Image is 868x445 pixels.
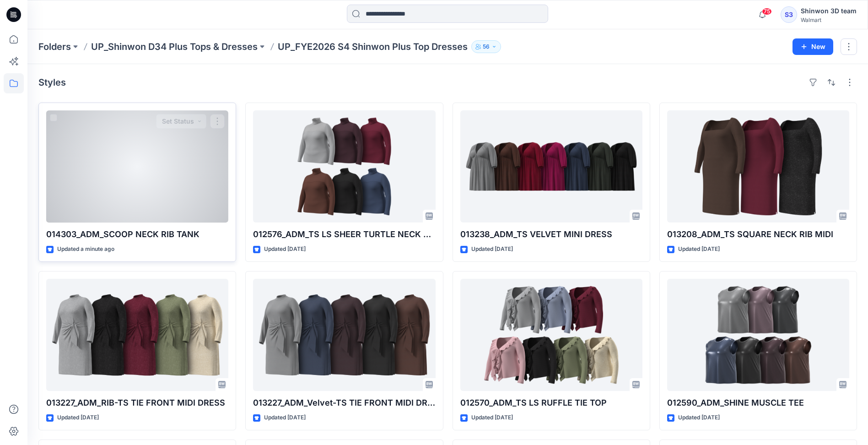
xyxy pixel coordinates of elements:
a: Folders [38,40,71,53]
p: 013238_ADM_TS VELVET MINI DRESS [460,228,642,241]
p: 012570_ADM_TS LS RUFFLE TIE TOP [460,396,642,409]
a: 012576_ADM_TS LS SHEER TURTLE NECK TOP [253,110,435,222]
p: 014303_ADM_SCOOP NECK RIB TANK [46,228,228,241]
div: S3 [781,6,797,23]
a: 014303_ADM_SCOOP NECK RIB TANK [46,110,228,222]
p: 013227_ADM_Velvet-TS TIE FRONT MIDI DRESS [253,396,435,409]
div: Walmart [801,16,857,23]
p: Updated a minute ago [57,244,114,254]
p: Updated [DATE] [678,244,720,254]
div: Shinwon 3D team [801,5,857,16]
a: 013227_ADM_RIB-TS TIE FRONT MIDI DRESS [46,279,228,391]
a: 013208_ADM_TS SQUARE NECK RIB MIDI [667,110,849,222]
p: Updated [DATE] [264,244,306,254]
a: 013238_ADM_TS VELVET MINI DRESS [460,110,642,222]
p: 012576_ADM_TS LS SHEER TURTLE NECK TOP [253,228,435,241]
p: 56 [483,42,490,52]
a: 012570_ADM_TS LS RUFFLE TIE TOP [460,279,642,391]
button: 56 [471,40,501,53]
span: 75 [762,8,772,15]
a: UP_Shinwon D34 Plus Tops & Dresses [91,40,258,53]
p: UP_FYE2026 S4 Shinwon Plus Top Dresses [278,40,468,53]
p: Updated [DATE] [264,413,306,423]
p: Updated [DATE] [57,413,99,423]
a: 012590_ADM_SHINE MUSCLE TEE [667,279,849,391]
h4: Styles [38,77,66,88]
p: 012590_ADM_SHINE MUSCLE TEE [667,396,849,409]
p: Updated [DATE] [678,413,720,423]
p: Updated [DATE] [471,244,513,254]
a: 013227_ADM_Velvet-TS TIE FRONT MIDI DRESS [253,279,435,391]
p: Updated [DATE] [471,413,513,423]
p: 013227_ADM_RIB-TS TIE FRONT MIDI DRESS [46,396,228,409]
p: 013208_ADM_TS SQUARE NECK RIB MIDI [667,228,849,241]
button: New [793,38,833,55]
